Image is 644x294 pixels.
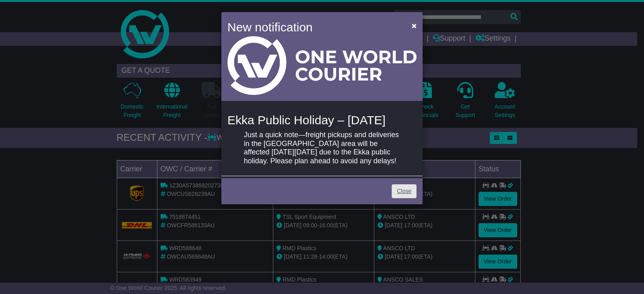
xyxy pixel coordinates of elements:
a: Close [392,184,417,198]
p: Just a quick note—freight pickups and deliveries in the [GEOGRAPHIC_DATA] area will be affected [... [244,131,400,165]
h4: Ekka Public Holiday – [DATE] [227,113,417,127]
span: × [412,21,417,30]
button: Close [408,17,421,34]
img: Light [227,36,417,95]
h4: New notification [227,18,400,36]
